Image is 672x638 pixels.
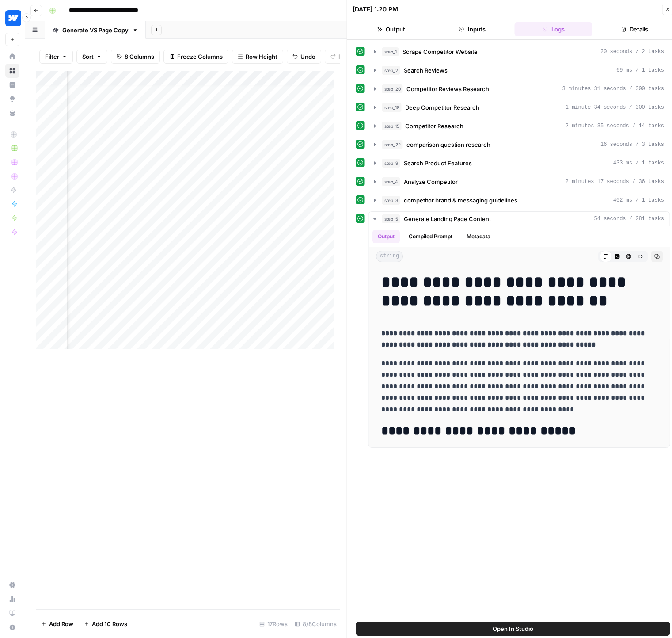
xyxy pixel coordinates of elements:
span: 54 seconds / 281 tasks [594,215,664,223]
button: 1 minute 34 seconds / 300 tasks [369,100,670,115]
span: Analyze Competitor [404,177,458,186]
a: Learning Hub [5,606,19,620]
span: competitor brand & messaging guidelines [404,196,517,205]
a: Insights [5,78,19,92]
button: Open In Studio [356,622,670,636]
button: Redo [325,50,358,64]
button: Logs [515,22,592,36]
button: 3 minutes 31 seconds / 300 tasks [369,82,670,96]
a: Usage [5,592,19,606]
span: Scrape Competitor Website [402,47,478,56]
span: 2 minutes 17 seconds / 36 tasks [566,178,664,186]
button: Metadata [461,230,496,243]
button: Help + Support [5,620,19,634]
button: 8 Columns [111,50,160,64]
button: 20 seconds / 2 tasks [369,45,670,59]
span: Search Product Features [404,159,472,168]
button: Add 10 Rows [79,617,133,631]
button: 2 minutes 17 seconds / 36 tasks [369,175,670,189]
span: 2 minutes 35 seconds / 14 tasks [566,122,664,130]
span: step_20 [382,84,403,93]
span: 20 seconds / 2 tasks [600,48,664,56]
span: Filter [45,52,59,61]
button: 433 ms / 1 tasks [369,156,670,170]
div: 54 seconds / 281 tasks [369,226,670,447]
button: 2 minutes 35 seconds / 14 tasks [369,119,670,133]
span: 69 ms / 1 tasks [616,66,664,74]
span: 3 minutes 31 seconds / 300 tasks [562,85,664,93]
div: 8/8 Columns [291,617,340,631]
div: [DATE] 1:20 PM [353,5,398,14]
span: step_18 [382,103,402,112]
button: Filter [39,50,73,64]
span: string [376,251,403,262]
span: Undo [300,52,315,61]
span: Row Height [246,52,277,61]
button: Add Row [36,617,79,631]
span: Competitor Research [405,122,463,130]
a: Home [5,50,19,64]
span: Add Row [49,619,73,628]
button: Output [353,22,430,36]
span: Competitor Reviews Research [406,84,489,93]
button: 54 seconds / 281 tasks [369,212,670,226]
button: 402 ms / 1 tasks [369,193,670,207]
span: 16 seconds / 3 tasks [600,141,664,149]
button: Sort [76,50,107,64]
span: 8 Columns [125,52,154,61]
button: Inputs [433,22,511,36]
a: Settings [5,578,19,592]
button: Row Height [232,50,283,64]
span: Redo [338,52,353,61]
span: step_22 [382,140,403,149]
span: step_9 [382,159,400,168]
button: 16 seconds / 3 tasks [369,138,670,152]
span: step_3 [382,196,400,205]
a: Browse [5,64,19,78]
button: Compiled Prompt [403,230,458,243]
button: Output [372,230,400,243]
span: step_2 [382,66,400,75]
a: Generate VS Page Copy [45,21,146,39]
span: Generate Landing Page Content [404,214,491,223]
div: 17 Rows [256,617,291,631]
span: step_5 [382,214,400,223]
button: Undo [287,50,321,64]
button: 69 ms / 1 tasks [369,63,670,77]
span: step_1 [382,47,399,56]
a: Your Data [5,106,19,120]
span: Open In Studio [493,624,533,633]
a: Opportunities [5,92,19,106]
span: Add 10 Rows [92,619,127,628]
img: Webflow Logo [5,10,21,26]
span: step_4 [382,177,400,186]
span: 433 ms / 1 tasks [613,159,664,167]
span: 1 minute 34 seconds / 300 tasks [566,103,664,111]
span: comparison question research [406,140,490,149]
div: Generate VS Page Copy [62,26,129,34]
span: Search Reviews [404,66,448,75]
span: 402 ms / 1 tasks [613,196,664,204]
span: Deep Competitor Research [405,103,479,112]
span: step_15 [382,122,402,130]
button: Workspace: Webflow [5,7,19,29]
button: Freeze Columns [163,50,228,64]
span: Freeze Columns [177,52,223,61]
span: Sort [82,52,94,61]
